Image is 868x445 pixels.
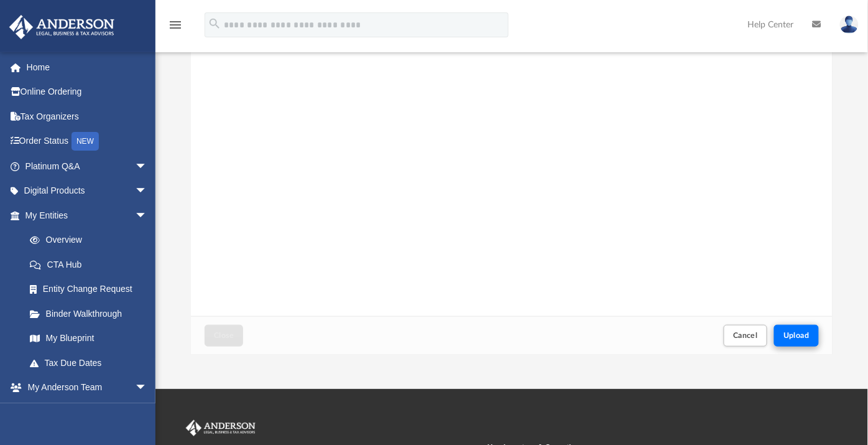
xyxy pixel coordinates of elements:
[783,332,810,339] span: Upload
[9,154,166,179] a: Platinum Q&Aarrow_drop_down
[135,179,160,204] span: arrow_drop_down
[17,400,154,424] a: My Anderson Team
[135,154,160,179] span: arrow_drop_down
[774,325,819,347] button: Upload
[17,301,166,326] a: Binder Walkthrough
[9,80,166,105] a: Online Ordering
[191,1,832,355] div: Upload
[9,179,166,204] a: Digital Productsarrow_drop_down
[168,17,183,32] i: menu
[9,129,166,154] a: Order StatusNEW
[183,420,258,436] img: Anderson Advisors Platinum Portal
[17,326,160,351] a: My Blueprint
[733,332,758,339] span: Cancel
[9,55,166,80] a: Home
[9,203,166,228] a: My Entitiesarrow_drop_down
[191,1,833,317] div: grid
[724,325,767,347] button: Cancel
[208,17,221,30] i: search
[135,203,160,228] span: arrow_drop_down
[9,375,160,400] a: My Anderson Teamarrow_drop_down
[6,15,118,39] img: Anderson Advisors Platinum Portal
[17,252,166,277] a: CTA Hub
[17,228,166,253] a: Overview
[17,277,166,302] a: Entity Change Request
[168,24,183,32] a: menu
[135,375,160,401] span: arrow_drop_down
[9,104,166,129] a: Tax Organizers
[72,132,99,151] div: NEW
[840,16,859,34] img: User Pic
[214,332,234,339] span: Close
[17,350,166,375] a: Tax Due Dates
[205,325,243,347] button: Close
